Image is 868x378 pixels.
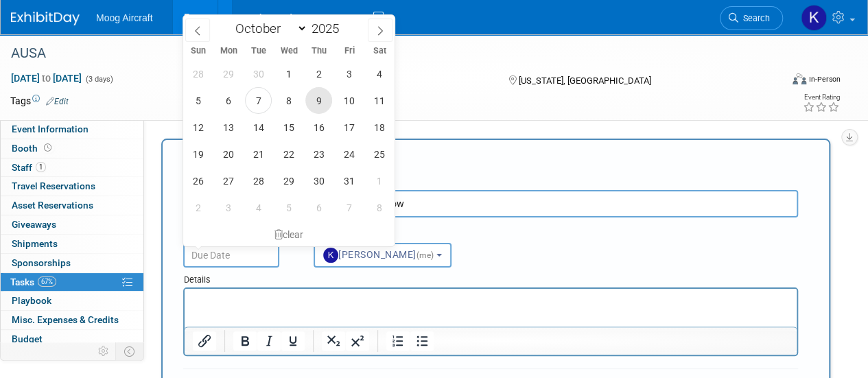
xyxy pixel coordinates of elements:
[738,13,770,23] span: Search
[1,330,143,349] a: Budget
[801,5,827,31] img: Kelsey Blackley
[12,257,71,268] span: Sponsorships
[366,87,392,114] span: October 11, 2025
[12,238,58,249] span: Shipments
[366,60,392,87] span: October 4, 2025
[386,331,410,351] button: Numbered list
[183,243,279,268] input: Due Date
[281,331,305,351] button: Underline
[46,97,69,106] a: Edit
[84,75,113,84] span: (3 days)
[808,74,841,84] div: In-Person
[92,342,116,360] td: Personalize Event Tab Strip
[1,196,143,215] a: Asset Reservations
[36,162,46,172] span: 1
[323,249,436,260] span: [PERSON_NAME]
[314,243,451,268] button: [PERSON_NAME](me)
[305,167,332,194] span: October 30, 2025
[215,60,242,87] span: September 29, 2025
[334,47,364,56] span: Fri
[10,94,69,108] td: Tags
[11,12,80,25] img: ExhibitDay
[275,141,302,167] span: October 22, 2025
[6,41,770,66] div: AUSA
[185,141,211,167] span: October 19, 2025
[1,177,143,196] a: Travel Reservations
[12,333,43,344] span: Budget
[215,167,242,194] span: October 27, 2025
[257,331,281,351] button: Italic
[215,87,242,114] span: October 6, 2025
[193,331,216,351] button: Insert/edit link
[96,12,152,23] span: Moog Aircraft
[336,167,362,194] span: October 31, 2025
[1,254,143,272] a: Sponsorships
[215,194,242,221] span: November 3, 2025
[410,331,434,351] button: Bullet list
[12,295,51,306] span: Playbook
[41,143,54,153] span: Booth not reserved yet
[183,268,798,287] div: Details
[1,311,143,329] a: Misc. Expenses & Credits
[275,87,302,114] span: October 8, 2025
[183,47,213,56] span: Sun
[12,162,46,173] span: Staff
[12,123,89,134] span: Event Information
[185,289,797,327] iframe: Rich Text Area
[215,114,242,141] span: October 13, 2025
[185,60,211,87] span: September 28, 2025
[183,176,798,190] div: Short Description
[307,21,349,36] input: Year
[1,273,143,292] a: Tasks67%
[346,331,369,351] button: Superscript
[275,60,302,87] span: October 1, 2025
[275,114,302,141] span: October 15, 2025
[793,73,806,84] img: Format-Inperson.png
[336,114,362,141] span: October 17, 2025
[366,194,392,221] span: November 8, 2025
[275,167,302,194] span: October 29, 2025
[12,219,56,230] span: Giveaways
[274,47,304,56] span: Wed
[803,94,840,101] div: Event Rating
[366,114,392,141] span: October 18, 2025
[336,141,362,167] span: October 24, 2025
[185,194,211,221] span: November 2, 2025
[185,167,211,194] span: October 26, 2025
[245,141,272,167] span: October 21, 2025
[336,87,362,114] span: October 10, 2025
[40,73,53,84] span: to
[304,47,334,56] span: Thu
[233,331,257,351] button: Bold
[720,6,783,30] a: Search
[1,292,143,310] a: Playbook
[12,314,119,325] span: Misc. Expenses & Credits
[228,20,307,37] select: Month
[305,60,332,87] span: October 2, 2025
[116,342,144,360] td: Toggle Event Tabs
[12,200,93,211] span: Asset Reservations
[245,60,272,87] span: September 30, 2025
[183,223,395,246] div: clear
[185,87,211,114] span: October 5, 2025
[305,141,332,167] span: October 23, 2025
[322,331,345,351] button: Subscript
[244,47,274,56] span: Tue
[305,114,332,141] span: October 16, 2025
[1,215,143,234] a: Giveaways
[366,141,392,167] span: October 25, 2025
[38,276,56,287] span: 67%
[12,180,95,191] span: Travel Reservations
[518,75,650,86] span: [US_STATE], [GEOGRAPHIC_DATA]
[10,276,56,287] span: Tasks
[245,114,272,141] span: October 14, 2025
[275,194,302,221] span: November 5, 2025
[1,235,143,253] a: Shipments
[245,194,272,221] span: November 4, 2025
[366,167,392,194] span: November 1, 2025
[12,143,54,154] span: Booth
[305,87,332,114] span: October 9, 2025
[215,141,242,167] span: October 20, 2025
[364,47,395,56] span: Sat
